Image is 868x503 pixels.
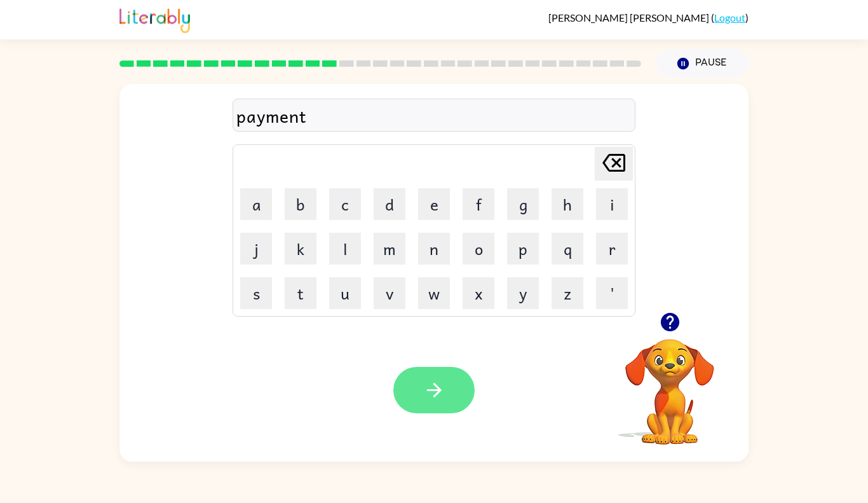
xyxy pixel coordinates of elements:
[463,277,494,309] button: x
[548,11,711,24] span: [PERSON_NAME] [PERSON_NAME]
[285,277,316,309] button: t
[329,233,361,265] button: l
[552,233,583,265] button: q
[596,188,628,220] button: i
[552,277,583,309] button: z
[714,11,745,24] a: Logout
[285,233,316,265] button: k
[596,277,628,309] button: '
[606,319,733,446] video: Your browser must support playing .mp4 files to use Literably. Please try using another browser.
[548,11,749,24] div: ( )
[552,188,583,220] button: h
[374,233,405,265] button: m
[374,188,405,220] button: d
[507,188,539,220] button: g
[507,277,539,309] button: y
[418,188,450,220] button: e
[418,277,450,309] button: w
[236,102,632,129] div: payment
[374,277,405,309] button: v
[596,233,628,265] button: r
[329,277,361,309] button: u
[463,188,494,220] button: f
[418,233,450,265] button: n
[285,188,316,220] button: b
[240,188,272,220] button: a
[240,233,272,265] button: j
[507,233,539,265] button: p
[240,277,272,309] button: s
[119,5,190,33] img: Literably
[463,233,494,265] button: o
[329,188,361,220] button: c
[656,49,749,78] button: Pause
